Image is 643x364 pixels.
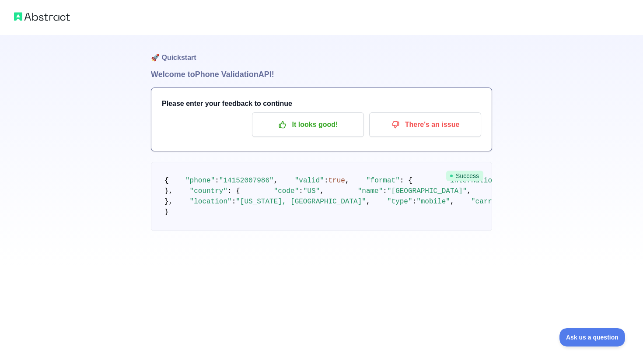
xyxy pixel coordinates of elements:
span: Success [446,171,483,181]
button: It looks good! [252,112,364,137]
span: : [324,177,328,185]
span: "name" [358,187,383,195]
span: , [366,198,370,206]
h3: Please enter your feedback to continue [162,98,481,109]
button: There's an issue [369,112,481,137]
span: : [383,187,387,195]
span: "type" [387,198,412,206]
span: , [450,198,454,206]
span: "mobile" [416,198,450,206]
span: "valid" [295,177,324,185]
span: "phone" [185,177,215,185]
h1: 🚀 Quickstart [151,35,492,68]
p: It looks good! [259,117,357,132]
span: : [299,187,303,195]
span: "code" [274,187,299,195]
span: , [274,177,278,185]
span: : [215,177,219,185]
span: "14152007986" [219,177,274,185]
span: "[US_STATE], [GEOGRAPHIC_DATA]" [236,198,366,206]
span: "[GEOGRAPHIC_DATA]" [387,187,467,195]
span: "location" [190,198,232,206]
span: "international" [446,177,509,185]
h1: Welcome to Phone Validation API! [151,68,492,80]
span: true [328,177,345,185]
span: { [164,177,169,185]
span: : { [227,187,240,195]
span: : [412,198,417,206]
span: , [345,177,349,185]
span: "country" [190,187,227,195]
span: "US" [303,187,320,195]
span: , [467,187,471,195]
span: , [320,187,324,195]
img: Abstract logo [14,10,70,23]
span: "format" [366,177,400,185]
span: : [232,198,236,206]
p: There's an issue [376,117,475,132]
span: "carrier" [471,198,509,206]
iframe: Toggle Customer Support [559,328,626,346]
span: : { [400,177,412,185]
